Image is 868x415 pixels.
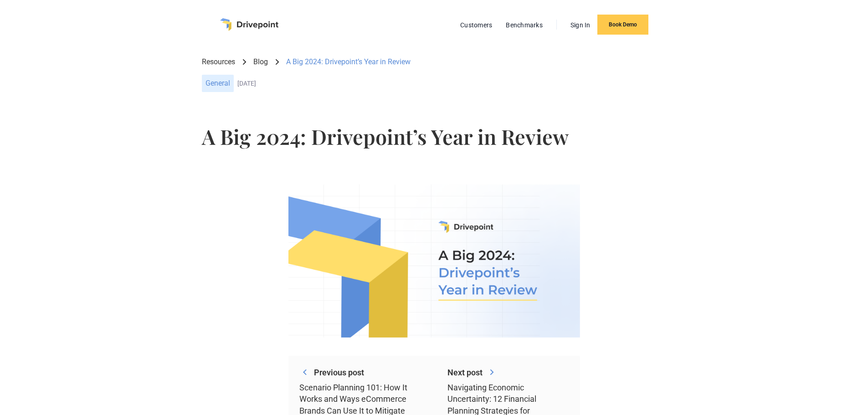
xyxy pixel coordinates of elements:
a: Book Demo [597,15,648,35]
a: Sign In [566,19,595,31]
a: Customers [456,19,497,31]
a: Resources [202,57,235,67]
a: Benchmarks [501,19,547,31]
div: [DATE] [237,80,666,87]
div: General [202,75,234,92]
a: home [220,18,278,31]
h1: A Big 2024: Drivepoint’s Year in Review [202,126,666,147]
div: Next post [447,367,483,378]
div: Previous post [314,367,364,378]
div: A Big 2024: Drivepoint’s Year in Review [286,57,411,67]
a: Blog [253,57,268,67]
